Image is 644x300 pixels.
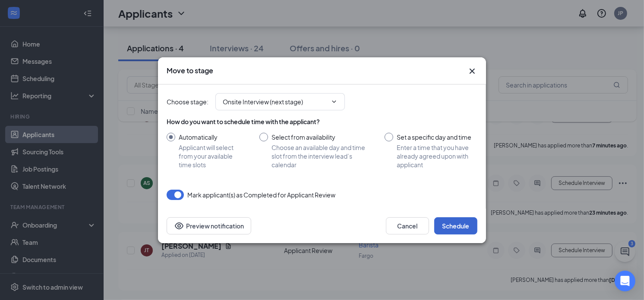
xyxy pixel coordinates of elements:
[331,98,338,105] svg: ChevronDown
[386,217,429,234] button: Cancel
[467,66,477,76] button: Close
[615,271,635,291] div: Open Intercom Messenger
[167,97,208,106] span: Choose stage :
[167,217,251,234] button: Preview notificationEye
[174,221,184,231] svg: Eye
[187,190,335,200] span: Mark applicant(s) as Completed for Applicant Review
[167,117,477,126] div: How do you want to schedule time with the applicant?
[167,66,213,75] h3: Move to stage
[434,217,477,234] button: Schedule
[467,66,477,76] svg: Cross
